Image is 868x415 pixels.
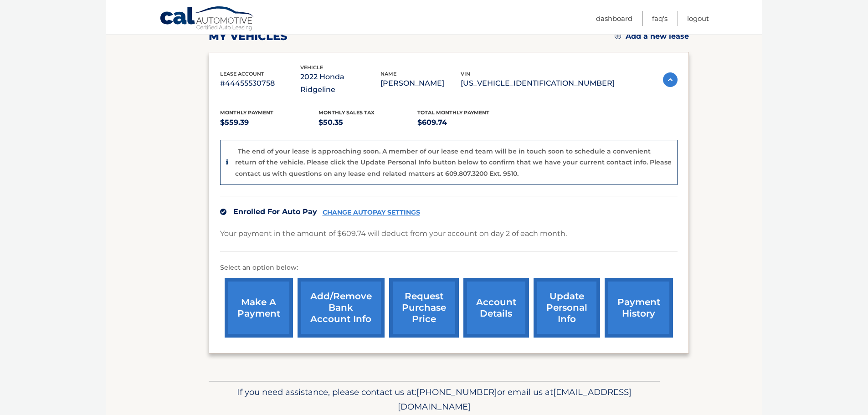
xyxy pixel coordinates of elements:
[300,64,323,71] span: vehicle
[461,71,470,77] span: vin
[652,11,668,26] a: FAQ's
[235,147,672,178] p: The end of your lease is approaching soon. A member of our lease end team will be in touch soon t...
[534,278,600,338] a: update personal info
[615,32,689,41] a: Add a new lease
[687,11,709,26] a: Logout
[220,262,678,273] p: Select an option below:
[220,109,273,116] span: Monthly Payment
[225,278,293,338] a: make a payment
[463,278,529,338] a: account details
[209,30,288,43] h2: my vehicles
[233,207,317,216] span: Enrolled For Auto Pay
[417,109,489,116] span: Total Monthly Payment
[417,116,516,129] p: $609.74
[318,109,375,116] span: Monthly sales Tax
[398,387,632,412] span: [EMAIL_ADDRESS][DOMAIN_NAME]
[596,11,632,26] a: Dashboard
[615,33,621,39] img: add.svg
[220,116,319,129] p: $559.39
[220,227,567,240] p: Your payment in the amount of $609.74 will deduct from your account on day 2 of each month.
[220,77,300,90] p: #44455530758
[380,71,396,77] span: name
[323,209,420,216] a: CHANGE AUTOPAY SETTINGS
[416,387,497,397] span: [PHONE_NUMBER]
[300,71,380,96] p: 2022 Honda Ridgeline
[215,385,654,414] p: If you need assistance, please contact us at: or email us at
[605,278,673,338] a: payment history
[389,278,459,338] a: request purchase price
[663,72,678,87] img: accordion-active.svg
[159,6,255,32] a: Cal Automotive
[298,278,385,338] a: Add/Remove bank account info
[461,77,615,90] p: [US_VEHICLE_IDENTIFICATION_NUMBER]
[318,116,417,129] p: $50.35
[380,77,461,90] p: [PERSON_NAME]
[220,71,264,77] span: lease account
[220,209,226,215] img: check.svg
